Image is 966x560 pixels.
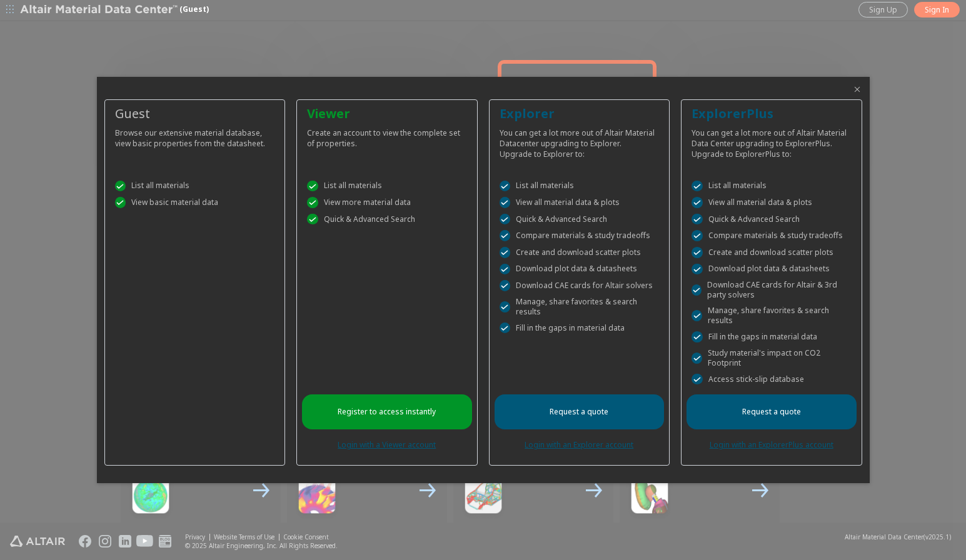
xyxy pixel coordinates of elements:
div: Access stick-slip database [692,374,852,385]
div:  [500,197,511,208]
div:  [692,181,703,192]
div: Create and download scatter plots [692,247,852,258]
div: Download CAE cards for Altair & 3rd party solvers [692,280,852,300]
div: Browse our extensive material database, view basic properties from the datasheet. [115,122,275,149]
div: Study material's impact on CO2 Footprint [692,348,852,368]
div: List all materials [115,181,275,192]
div:  [500,264,511,275]
div: You can get a lot more out of Altair Material Data Center upgrading to ExplorerPlus. Upgrade to E... [692,122,852,159]
div:  [307,197,318,208]
div:  [692,264,703,275]
div: Compare materials & study tradeoffs [692,230,852,241]
div: Viewer [307,105,467,122]
div: Download plot data & datasheets [692,264,852,275]
div: Quick & Advanced Search [307,214,467,225]
div: List all materials [307,181,467,192]
a: Login with an Explorer account [525,439,633,450]
div: Guest [115,105,275,122]
div: View more material data [307,197,467,208]
div:  [307,181,318,192]
div: Download plot data & datasheets [500,264,660,275]
div: Fill in the gaps in material data [692,331,852,342]
div: View all material data & plots [692,197,852,208]
a: Login with a Viewer account [338,439,436,450]
div: List all materials [692,181,852,192]
a: Request a quote [495,394,665,429]
div:  [500,214,511,225]
a: Login with an ExplorerPlus account [710,439,833,450]
div:  [500,322,511,334]
div: You can get a lot more out of Altair Material Datacenter upgrading to Explorer. Upgrade to Explor... [500,122,660,159]
div:  [500,301,510,312]
div:  [692,214,703,225]
div:  [500,280,511,291]
div:  [115,197,126,208]
div:  [307,214,318,225]
div:  [692,352,702,364]
div: Manage, share favorites & search results [692,306,852,326]
div:  [692,374,703,385]
div:  [692,230,703,241]
div:  [500,230,511,241]
div:  [692,197,703,208]
div: List all materials [500,181,660,192]
div: Manage, share favorites & search results [500,297,660,317]
button: Close [852,84,862,94]
div:  [692,247,703,258]
div:  [692,284,702,296]
div: Explorer [500,105,660,122]
div: Fill in the gaps in material data [500,322,660,334]
div: Quick & Advanced Search [500,214,660,225]
div:  [692,310,702,321]
div: Compare materials & study tradeoffs [500,230,660,241]
div: View basic material data [115,197,275,208]
div: Download CAE cards for Altair solvers [500,280,660,291]
div:  [500,247,511,258]
div: Create and download scatter plots [500,247,660,258]
div: Quick & Advanced Search [692,214,852,225]
div:  [500,181,511,192]
div:  [115,181,126,192]
div:  [692,331,703,342]
a: Request a quote [687,394,857,429]
div: View all material data & plots [500,197,660,208]
div: ExplorerPlus [692,105,852,122]
a: Register to access instantly [302,394,472,429]
div: Create an account to view the complete set of properties. [307,122,467,149]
